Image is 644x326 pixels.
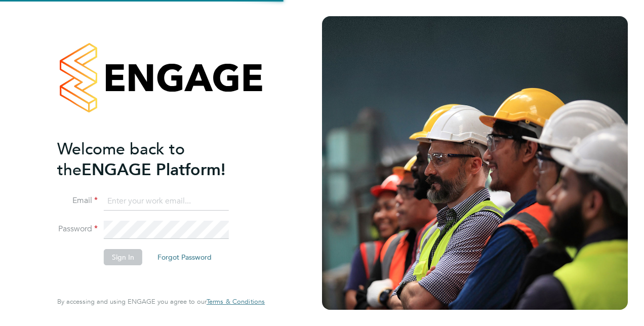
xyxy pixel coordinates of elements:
button: Forgot Password [149,249,220,265]
span: By accessing and using ENGAGE you agree to our [57,297,265,306]
label: Password [57,224,98,234]
button: Sign In [104,249,142,265]
label: Email [57,195,98,206]
span: Welcome back to the [57,139,185,180]
input: Enter your work email... [104,192,229,211]
a: Terms & Conditions [207,298,265,306]
h2: ENGAGE Platform! [57,139,255,180]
